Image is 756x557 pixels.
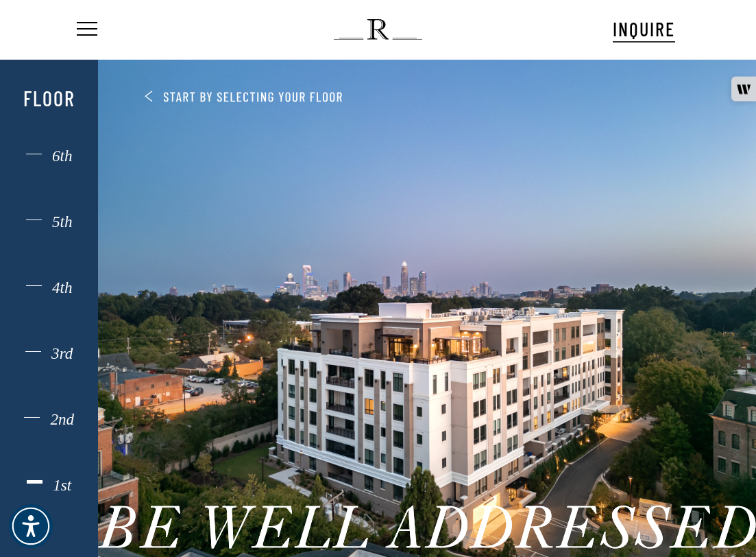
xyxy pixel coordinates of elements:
[15,344,83,362] div: 3rd
[334,19,422,40] img: The Regent
[613,16,675,43] a: INQUIRE
[9,504,53,548] div: Accessibility Menu
[613,17,675,40] span: INQUIRE
[15,213,83,230] div: 5th
[15,410,83,428] div: 2nd
[15,278,83,296] div: 4th
[15,147,83,165] div: 6th
[74,23,97,37] a: Navigation Menu
[15,86,83,110] div: Floor
[15,476,83,494] div: 1st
